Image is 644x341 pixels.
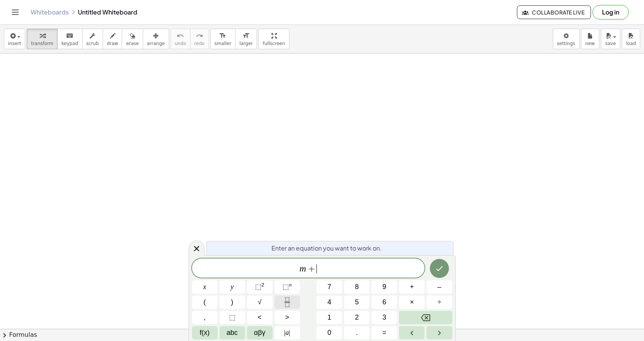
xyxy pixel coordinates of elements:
[371,326,397,339] button: Equals
[553,29,579,49] button: settings
[410,282,414,292] span: +
[399,280,424,294] button: Plus
[437,282,441,292] span: –
[316,311,342,324] button: 1
[9,6,21,18] button: Toggle navigation
[316,280,342,294] button: 7
[289,329,291,336] span: |
[122,29,143,49] button: erase
[274,296,300,309] button: Fraction
[255,283,261,291] span: ⬚
[282,283,289,291] span: ⬚
[203,282,206,292] span: x
[61,41,78,46] span: keypad
[171,29,190,49] button: undoundo
[371,280,397,294] button: 9
[284,329,286,336] span: |
[175,41,186,46] span: undo
[581,29,599,49] button: new
[383,328,387,338] span: =
[103,29,123,49] button: draw
[383,282,386,292] span: 9
[426,296,452,309] button: Divide
[328,282,331,292] span: 7
[247,311,273,324] button: Less than
[126,41,139,46] span: erase
[220,280,245,294] button: y
[355,312,359,323] span: 2
[177,31,184,40] i: undo
[31,41,53,46] span: transform
[147,41,165,46] span: arrange
[247,296,273,309] button: Square root
[192,326,218,339] button: Functions
[274,311,300,324] button: Greater than
[229,312,236,323] span: ⬚
[210,29,236,49] button: format_sizesmaller
[231,282,234,292] span: y
[200,328,210,338] span: f(x)
[258,297,261,307] span: √
[399,326,424,339] button: Left arrow
[622,29,640,49] button: load
[215,41,231,46] span: smaller
[254,328,265,338] span: αβγ
[194,41,205,46] span: redo
[86,41,99,46] span: scrub
[235,29,257,49] button: format_sizelarger
[271,244,382,253] span: Enter an equation you want to work on.
[585,41,595,46] span: new
[82,29,103,49] button: scrub
[143,29,169,49] button: arrange
[300,263,306,273] var: m
[196,31,203,40] i: redo
[247,280,273,294] button: Squared
[523,9,584,16] span: Collaborate Live
[285,312,289,323] span: >
[328,328,331,338] span: 0
[426,326,452,339] button: Right arrow
[274,280,300,294] button: Superscript
[227,328,238,338] span: abc
[355,297,359,307] span: 5
[399,296,424,309] button: Times
[192,280,218,294] button: x
[258,312,262,323] span: <
[316,296,342,309] button: 4
[242,31,250,40] i: format_size
[31,8,69,16] a: Whiteboards
[592,5,629,19] button: Log in
[383,312,386,323] span: 3
[8,41,21,46] span: insert
[190,29,209,49] button: redoredo
[306,264,317,273] span: +
[344,280,370,294] button: 8
[371,311,397,324] button: 3
[219,31,226,40] i: format_size
[316,326,342,339] button: 0
[557,41,575,46] span: settings
[426,280,452,294] button: Minus
[220,311,245,324] button: Placeholder
[383,297,386,307] span: 6
[328,297,331,307] span: 4
[220,326,245,339] button: Alphabet
[344,326,370,339] button: .
[261,282,265,288] sup: 2
[203,297,206,307] span: (
[220,296,245,309] button: )
[437,297,441,307] span: ÷
[601,29,620,49] button: save
[57,29,82,49] button: keyboardkeypad
[356,328,358,338] span: .
[289,282,292,288] sup: n
[344,296,370,309] button: 5
[192,311,218,324] button: ,
[328,312,331,323] span: 1
[430,259,449,278] button: Done
[344,311,370,324] button: 2
[204,312,206,323] span: ,
[27,29,58,49] button: transform
[410,297,414,307] span: ×
[107,41,118,46] span: draw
